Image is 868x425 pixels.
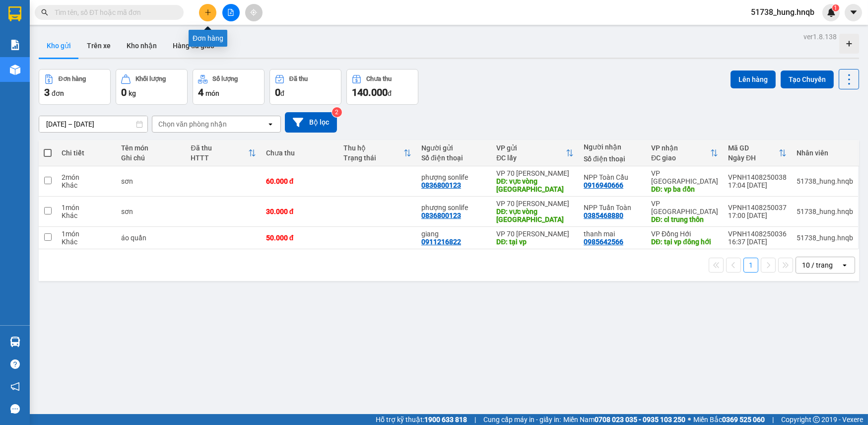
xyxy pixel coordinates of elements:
[266,234,334,242] div: 50.000 đ
[158,119,227,129] div: Chọn văn phòng nhận
[62,173,111,181] div: 2 món
[376,414,467,425] span: Hỗ trợ kỹ thuật:
[496,154,566,162] div: ĐC lấy
[10,65,20,75] img: warehouse-icon
[421,173,486,181] div: phượng sonlife
[781,71,834,88] button: Tạo Chuyến
[39,116,147,132] input: Select a date range.
[651,238,718,246] div: DĐ: tại vp đông hới
[205,89,219,97] span: món
[266,149,334,157] div: Chưa thu
[651,154,710,162] div: ĐC giao
[797,177,853,185] div: 51738_hung.hnqb
[332,107,342,117] sup: 2
[289,75,308,82] div: Đã thu
[651,200,718,215] div: VP [GEOGRAPHIC_DATA]
[797,149,853,157] div: Nhân viên
[651,230,718,238] div: VP Đồng Hới
[121,177,181,185] div: sơn
[651,169,718,185] div: VP [GEOGRAPHIC_DATA]
[245,4,263,21] button: aim
[496,230,574,238] div: VP 70 [PERSON_NAME]
[584,204,641,212] div: NPP Tuấn Toàn
[222,4,240,21] button: file-add
[135,75,166,82] div: Khối lượng
[121,144,181,152] div: Tên món
[346,69,418,105] button: Chưa thu140.000đ
[728,173,787,181] div: VPNH1408250038
[832,4,839,11] sup: 1
[743,6,822,18] span: 51738_hung.hnqb
[39,34,79,58] button: Kho gửi
[728,154,779,162] div: Ngày ĐH
[584,143,641,151] div: Người nhận
[191,144,248,152] div: Đã thu
[595,416,685,424] strong: 0708 023 035 - 0935 103 250
[496,208,574,223] div: DĐ: vực vòng hà nam
[275,86,280,98] span: 0
[10,382,20,391] span: notification
[79,34,119,58] button: Trên xe
[116,69,188,105] button: Khối lượng0kg
[772,414,774,425] span: |
[841,261,849,269] svg: open
[693,414,765,425] span: Miền Bắc
[834,4,837,11] span: 1
[743,258,758,273] button: 1
[839,34,859,54] div: Tạo kho hàng mới
[121,86,127,98] span: 0
[728,181,787,189] div: 17:04 [DATE]
[121,154,181,162] div: Ghi chú
[10,337,20,347] img: warehouse-icon
[10,40,20,50] img: solution-icon
[10,404,20,414] span: message
[651,215,718,223] div: DĐ: cl trung thôn
[44,86,50,98] span: 3
[62,204,111,212] div: 1 món
[584,238,623,246] div: 0985642566
[343,144,403,152] div: Thu hộ
[474,414,476,425] span: |
[584,155,641,163] div: Số điện thoại
[491,140,579,166] th: Toggle SortBy
[62,230,111,238] div: 1 món
[285,112,337,133] button: Bộ lọc
[802,260,833,270] div: 10 / trang
[723,140,792,166] th: Toggle SortBy
[496,169,574,177] div: VP 70 [PERSON_NAME]
[584,173,641,181] div: NPP Toàn Cầu
[352,86,388,98] span: 140.000
[59,75,86,82] div: Đơn hàng
[728,238,787,246] div: 16:37 [DATE]
[191,154,248,162] div: HTTT
[421,238,461,246] div: 0911216822
[119,34,165,58] button: Kho nhận
[165,34,222,58] button: Hàng đã giao
[797,234,853,242] div: 51738_hung.hnqb
[227,9,234,16] span: file-add
[39,69,111,105] button: Đơn hàng3đơn
[728,204,787,212] div: VPNH1408250037
[813,416,820,423] span: copyright
[651,185,718,193] div: DĐ: vp ba đồn
[198,86,203,98] span: 4
[483,414,561,425] span: Cung cấp máy in - giấy in:
[366,75,392,82] div: Chưa thu
[496,238,574,246] div: DĐ: tại vp
[424,416,467,424] strong: 1900 633 818
[496,144,566,152] div: VP gửi
[62,212,111,219] div: Khác
[338,140,416,166] th: Toggle SortBy
[688,418,691,422] span: ⚪️
[421,230,486,238] div: giang
[731,71,776,88] button: Lên hàng
[421,181,461,189] div: 0836800123
[827,8,836,17] img: icon-new-feature
[343,154,403,162] div: Trạng thái
[849,8,858,17] span: caret-down
[266,208,334,215] div: 30.000 đ
[62,181,111,189] div: Khác
[728,144,779,152] div: Mã GD
[651,144,710,152] div: VP nhận
[267,120,274,128] svg: open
